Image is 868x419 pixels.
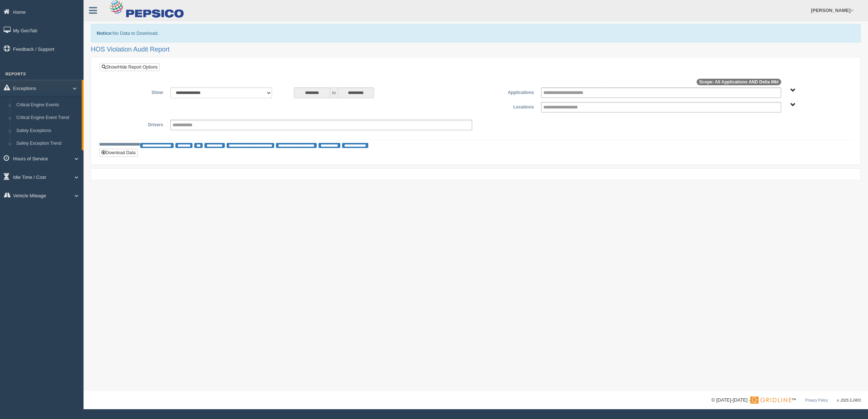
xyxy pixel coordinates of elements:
span: to [330,87,337,98]
a: Show/Hide Report Options [100,63,160,71]
img: Gridline [750,397,791,404]
button: Download Data [99,149,138,157]
label: Applications [476,87,538,96]
a: Privacy Policy [805,398,828,402]
a: Critical Engine Event Trend [13,111,82,124]
div: No Data to Download. [91,24,861,42]
label: Drivers [105,120,167,128]
span: Scope: All Applications AND Delta Mkt [697,79,781,85]
a: Safety Exceptions [13,124,82,137]
label: Locations [476,102,538,111]
span: v. 2025.5.2403 [837,398,861,402]
label: Show [105,87,167,96]
a: Safety Exception Trend [13,137,82,150]
div: © [DATE]-[DATE] - ™ [711,397,861,404]
h2: HOS Violation Audit Report [91,46,861,53]
a: Critical Engine Events [13,99,82,112]
b: Notice: [97,30,113,36]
